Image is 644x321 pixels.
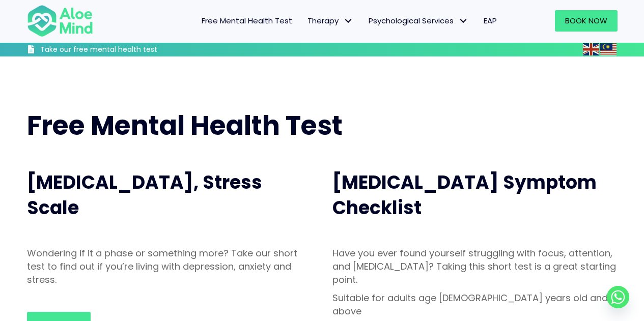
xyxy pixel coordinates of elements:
[27,247,312,286] p: Wondering if it a phase or something more? Take our short test to find out if you’re living with ...
[484,15,497,26] span: EAP
[607,286,629,308] a: Whatsapp
[456,14,471,28] span: Psychological Services: submenu
[202,15,292,26] span: Free Mental Health Test
[300,10,361,32] a: TherapyTherapy: submenu
[332,247,618,286] p: Have you ever found yourself struggling with focus, attention, and [MEDICAL_DATA]? Taking this sh...
[369,15,468,26] span: Psychological Services
[194,10,300,32] a: Free Mental Health Test
[40,45,212,55] h3: Take our free mental health test
[555,10,618,32] a: Book Now
[600,43,618,55] a: Malay
[600,43,617,55] img: ms
[341,14,356,28] span: Therapy: submenu
[106,10,505,32] nav: Menu
[583,43,599,55] img: en
[27,45,212,56] a: Take our free mental health test
[565,15,607,26] span: Book Now
[332,291,618,318] p: Suitable for adults age [DEMOGRAPHIC_DATA] years old and above
[476,10,505,32] a: EAP
[27,4,93,38] img: Aloe mind Logo
[361,10,476,32] a: Psychological ServicesPsychological Services: submenu
[307,15,353,26] span: Therapy
[583,43,600,55] a: English
[27,169,262,221] span: [MEDICAL_DATA], Stress Scale
[332,169,597,221] span: [MEDICAL_DATA] Symptom Checklist
[27,107,343,144] span: Free Mental Health Test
